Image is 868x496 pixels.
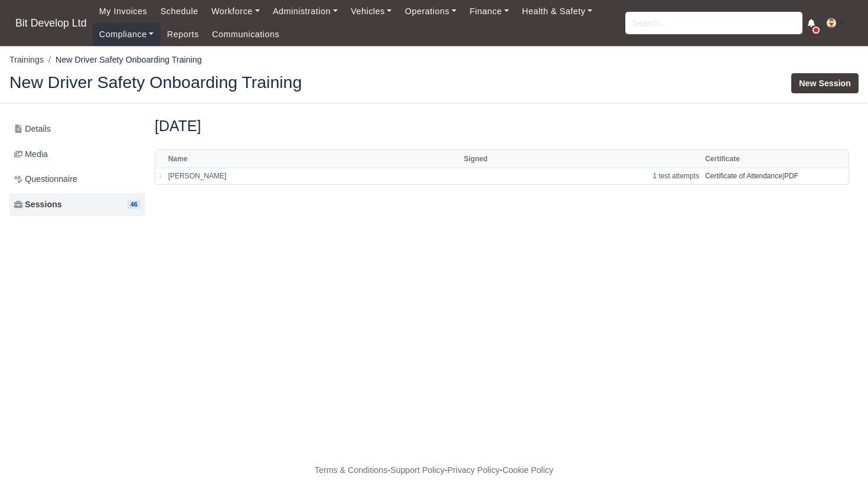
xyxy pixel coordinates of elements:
[784,172,798,180] a: PDF
[9,12,93,35] a: Bit Develop Ltd
[791,73,859,93] a: New Session
[205,23,286,46] a: Communications
[14,198,62,211] span: Sessions
[9,55,44,64] a: Trainings
[14,148,48,161] span: Media
[9,143,145,166] a: Media
[315,465,387,475] a: Terms & Conditions
[93,23,161,46] a: Compliance
[14,172,77,186] span: Questionnaire
[461,150,702,168] th: Signed
[9,118,145,141] a: Details
[448,465,500,475] a: Privacy Policy
[9,168,145,191] a: Questionnaire
[44,53,202,67] li: New Driver Safety Onboarding Training
[705,172,782,180] a: Certificate of Attendance
[702,150,801,168] th: Certificate
[14,122,51,136] span: Details
[9,11,93,35] span: Bit Develop Ltd
[158,172,162,180] span: 1
[128,200,141,209] span: 46
[9,74,425,90] h2: New Driver Safety Onboarding Training
[161,23,205,46] a: Reports
[165,150,461,168] th: Name
[390,465,445,475] a: Support Policy
[155,118,849,135] h3: [DATE]
[9,193,145,216] a: Sessions 46
[97,464,771,477] div: - - -
[461,168,702,184] td: 1 test attempts
[625,12,802,34] input: Search...
[1,64,867,103] div: New Driver Safety Onboarding Training
[809,439,868,496] iframe: Chat Widget
[165,168,461,184] td: [PERSON_NAME]
[502,465,553,475] a: Cookie Policy
[702,168,801,184] td: |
